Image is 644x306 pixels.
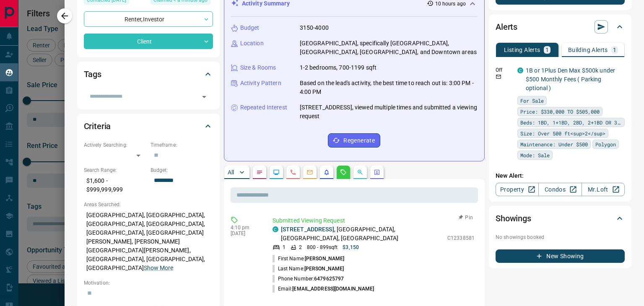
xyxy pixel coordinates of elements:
[323,169,330,176] svg: Listing Alerts
[520,140,588,148] span: Maintenance: Under $500
[568,47,608,53] p: Building Alerts
[292,286,374,292] span: [EMAIL_ADDRESS][DOMAIN_NAME]
[151,141,213,149] p: Timeframe:
[84,279,213,287] p: Motivation:
[454,214,478,221] button: Pin
[300,103,478,121] p: [STREET_ADDRESS], viewed multiple times and submitted a viewing request
[273,226,278,232] div: condos.ca
[520,96,544,105] span: For Sale
[273,275,344,283] p: Phone Number:
[84,119,111,133] h2: Criteria
[273,285,374,293] p: Email:
[84,67,101,81] h2: Tags
[496,66,512,74] p: Off
[520,129,605,137] span: Size: Over 500 ft<sup>2</sup>
[496,212,531,225] h2: Showings
[305,256,344,262] span: [PERSON_NAME]
[496,183,539,196] a: Property
[582,183,625,196] a: Mr.Loft
[84,141,146,149] p: Actively Searching:
[240,39,264,48] p: Location
[84,208,213,275] p: [GEOGRAPHIC_DATA], [GEOGRAPHIC_DATA], [GEOGRAPHIC_DATA], [GEOGRAPHIC_DATA], [GEOGRAPHIC_DATA], [G...
[595,140,616,148] span: Polygon
[299,244,302,251] p: 2
[328,133,380,148] button: Regenerate
[545,47,549,53] p: 1
[300,39,478,57] p: [GEOGRAPHIC_DATA], specifically [GEOGRAPHIC_DATA], [GEOGRAPHIC_DATA], [GEOGRAPHIC_DATA], and Down...
[84,116,213,136] div: Criteria
[240,103,287,112] p: Repeated Interest
[496,249,625,263] button: New Showing
[496,171,625,180] p: New Alert:
[496,208,625,228] div: Showings
[538,183,582,196] a: Condos
[84,166,146,174] p: Search Range:
[374,169,380,176] svg: Agent Actions
[84,64,213,84] div: Tags
[151,166,213,174] p: Budget:
[198,91,210,103] button: Open
[273,216,475,225] p: Submitted Viewing Request
[231,225,260,231] p: 4:10 pm
[256,169,263,176] svg: Notes
[144,264,173,272] button: Show More
[496,20,517,34] h2: Alerts
[240,79,281,88] p: Activity Pattern
[273,265,344,272] p: Last Name:
[520,118,622,127] span: Beds: 1BD, 1+1BD, 2BD, 2+1BD OR 3BD+
[228,169,234,175] p: All
[273,255,345,262] p: First Name:
[504,47,540,53] p: Listing Alerts
[520,107,600,116] span: Price: $330,000 TO $505,000
[281,225,443,243] p: , [GEOGRAPHIC_DATA], [GEOGRAPHIC_DATA], [GEOGRAPHIC_DATA]
[304,266,344,272] span: [PERSON_NAME]
[613,47,616,53] p: 1
[340,169,347,176] svg: Requests
[240,63,276,72] p: Size & Rooms
[300,79,478,96] p: Based on the lead's activity, the best time to reach out is: 3:00 PM - 4:00 PM
[283,244,286,251] p: 1
[84,174,146,197] p: $1,600 - $999,999,999
[306,169,313,176] svg: Emails
[84,201,213,208] p: Areas Searched:
[357,169,364,176] svg: Opportunities
[517,67,523,73] div: condos.ca
[84,11,213,27] div: Renter , Investor
[300,23,329,32] p: 3150-4000
[496,74,501,80] svg: Email
[300,63,377,72] p: 1-2 bedrooms, 700-1199 sqft
[231,231,260,236] p: [DATE]
[526,67,615,91] a: 1B or 1Plus Den Max $500k under $500 Monthly Fees ( Parking optional )
[496,17,625,37] div: Alerts
[314,276,344,282] span: 6479625797
[240,23,260,32] p: Budget
[496,233,625,241] p: No showings booked
[520,151,550,159] span: Mode: Sale
[273,169,280,176] svg: Lead Browsing Activity
[84,34,213,49] div: Client
[307,244,338,251] p: 800 - 899 sqft
[343,244,359,251] p: $3,150
[290,169,296,176] svg: Calls
[281,226,334,233] a: [STREET_ADDRESS]
[447,234,475,242] p: C12338581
